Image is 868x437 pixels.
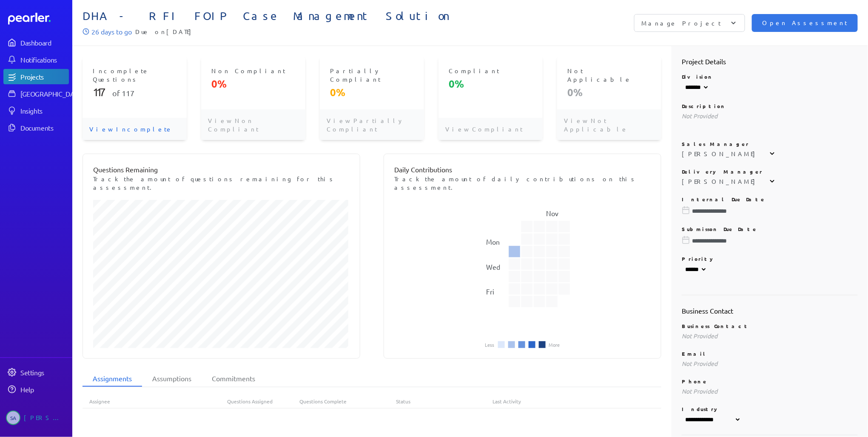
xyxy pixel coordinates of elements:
a: Dashboard [3,35,69,50]
a: SA[PERSON_NAME] [3,407,69,428]
li: Less [485,342,495,347]
p: Email [682,350,858,357]
p: View Non Compliant [201,109,305,140]
p: Division [682,73,858,80]
p: 0% [567,86,651,99]
p: Delivery Manager [682,168,858,175]
a: Help [3,382,69,397]
p: Phone [682,378,858,385]
p: Sales Manager [682,140,858,147]
div: Status [396,398,492,405]
div: Dashboard [20,38,68,47]
div: Settings [20,368,68,377]
li: More [549,342,560,347]
div: Insights [20,106,68,115]
p: Manage Project [641,19,721,27]
div: [PERSON_NAME] [682,149,760,158]
li: Assignments [83,371,142,387]
p: Track the amount of questions remaining for this assessment. [93,174,350,191]
p: Track the amount of daily contributions on this assessment. [394,174,651,191]
p: View Compliant [438,118,543,140]
h2: Project Details [682,56,858,66]
p: of [93,86,176,99]
p: Internal Due Date [682,196,858,203]
li: Commitments [202,371,265,387]
span: Not Provided [682,332,717,340]
span: Not Provided [682,387,717,395]
input: Please choose a due date [682,207,858,215]
span: Not Provided [682,112,717,120]
p: Description [682,103,858,109]
div: Projects [20,72,68,81]
p: View Incomplete [83,118,187,140]
p: Incomplete Questions [93,66,176,83]
a: Documents [3,120,69,135]
p: 0% [330,86,414,99]
div: [GEOGRAPHIC_DATA] [20,89,84,98]
p: Non Compliant [211,66,295,75]
div: Notifications [20,55,68,64]
span: 117 [122,89,134,97]
text: Nov [546,209,559,218]
p: 26 days to go [91,26,132,37]
p: Industry [682,406,858,412]
div: Assignee [83,398,227,405]
p: Submisson Due Date [682,226,858,232]
p: Questions Remaining [93,164,350,174]
div: [PERSON_NAME] [682,177,760,186]
div: Help [20,385,68,394]
p: View Not Applicable [557,109,661,140]
div: [PERSON_NAME] [24,411,66,425]
div: Documents [20,123,68,132]
span: Open Assessment [762,18,848,28]
span: Due on [DATE] [135,26,196,37]
input: Please choose a due date [682,237,858,245]
a: [GEOGRAPHIC_DATA] [3,86,69,101]
h2: Business Contact [682,306,858,316]
p: Not Applicable [567,66,651,83]
span: Steve Ackermann [6,411,20,425]
p: Partially Compliant [330,66,414,83]
p: Business Contact [682,323,858,329]
a: Notifications [3,52,69,67]
a: Insights [3,103,69,118]
a: Settings [3,365,69,380]
p: 0% [211,77,295,91]
span: DHA - RFI FOIP Case Management Solution [83,9,470,23]
a: Projects [3,69,69,84]
span: 117 [93,86,112,99]
text: Fri [486,288,494,296]
div: Last Activity [492,398,637,405]
text: Mon [486,237,500,246]
div: Questions Assigned [227,398,299,405]
p: 0% [449,77,532,91]
p: Priority [682,255,858,262]
p: Compliant [449,66,532,75]
text: Wed [486,263,500,271]
div: Questions Complete [299,398,396,405]
p: Daily Contributions [394,164,651,174]
a: Dashboard [8,13,69,25]
button: Open Assessment [752,14,858,32]
p: View Partially Compliant [320,109,424,140]
li: Assumptions [142,371,202,387]
span: Not Provided [682,360,717,367]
